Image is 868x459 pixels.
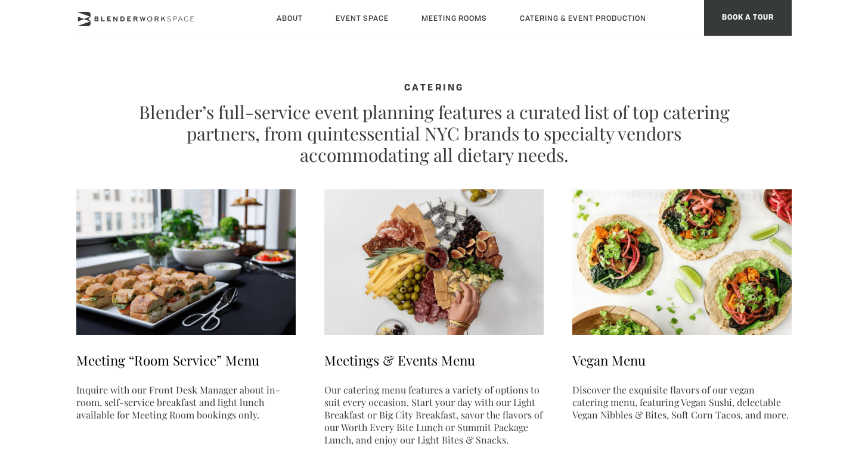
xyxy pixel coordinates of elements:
p: Blender’s full-service event planning features a curated list of top catering partners, from quin... [136,101,732,166]
p: Discover the exquisite flavors of our vegan catering menu, featuring Vegan Sushi, delectable Vega... [572,383,792,421]
a: Meeting “Room Service” Menu [76,351,259,369]
a: Vegan Menu [572,351,646,369]
p: Inquire with our Front Desk Manager about in-room, self-service breakfast and light lunch availab... [76,383,296,421]
a: Meetings & Events Menu [324,351,475,369]
p: Our catering menu features a variety of options to suit every occasion. Start your day with our L... [324,383,544,446]
h4: CATERING [136,83,732,94]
